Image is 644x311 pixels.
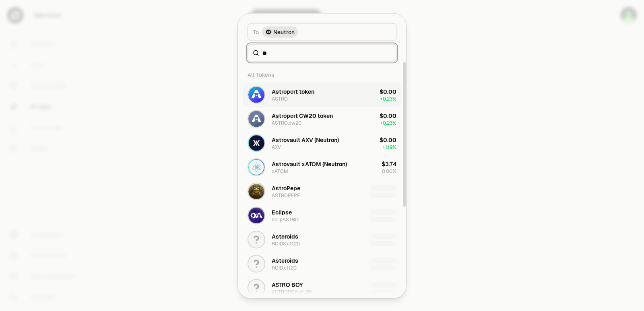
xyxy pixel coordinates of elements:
div: ASTRO BOY [272,280,303,288]
button: ASTRO LogoAstroport tokenASTRO$0.00+0.23% [243,82,401,107]
div: Eclipse [272,208,292,216]
div: ROIDS.cft20 [272,240,300,247]
div: Asteroids [272,232,298,240]
button: AsteroidsROID.cft20 [243,251,401,276]
div: ROID.cft20 [272,264,297,271]
div: $0.00 [380,111,396,119]
span: To [253,28,259,36]
button: xATOM LogoAstrovault xATOM (Neutron)xATOM$3.740.00% [243,155,401,179]
div: ASTROPEPE [272,192,300,198]
span: + 0.23% [380,119,396,126]
img: AXV Logo [248,135,264,151]
img: ASTRO Logo [248,87,264,103]
button: ToNeutron LogoNeutron [248,23,396,41]
button: ASTRO BOYASTROBOY.cft20 [243,276,401,300]
div: ASTRO.cw20 [272,119,301,126]
div: AXV [272,144,281,150]
span: Neutron [273,28,295,36]
span: 0.00% [382,168,396,174]
div: AstroPepe [272,184,300,192]
button: eclipASTRO LogoEclipseeclipASTRO [243,203,401,227]
div: Astroport token [272,87,314,95]
div: eclipASTRO [272,216,299,222]
div: xATOM [272,168,288,174]
button: AXV LogoAstrovault AXV (Neutron)AXV$0.00+1.19% [243,131,401,155]
span: + 0.23% [380,95,396,102]
img: xATOM Logo [248,159,264,175]
img: eclipASTRO Logo [248,207,264,223]
div: $3.74 [382,160,396,168]
img: ASTROPEPE Logo [248,183,264,199]
div: Astrovault xATOM (Neutron) [272,160,347,168]
div: Astroport CW20 token [272,111,333,119]
div: $0.00 [380,87,396,95]
img: ASTRO.cw20 Logo [248,111,264,127]
div: Asteroids [272,256,298,264]
div: ASTRO [272,95,288,102]
div: ASTROBOY.cft20 [272,288,311,295]
div: All Tokens [243,66,401,82]
button: ASTROPEPE LogoAstroPepeASTROPEPE [243,179,401,203]
button: AsteroidsROIDS.cft20 [243,227,401,251]
div: $0.00 [380,136,396,144]
button: ASTRO.cw20 LogoAstroport CW20 tokenASTRO.cw20$0.00+0.23% [243,107,401,131]
img: Neutron Logo [266,29,271,34]
span: + 1.19% [382,144,396,150]
div: Astrovault AXV (Neutron) [272,136,339,144]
